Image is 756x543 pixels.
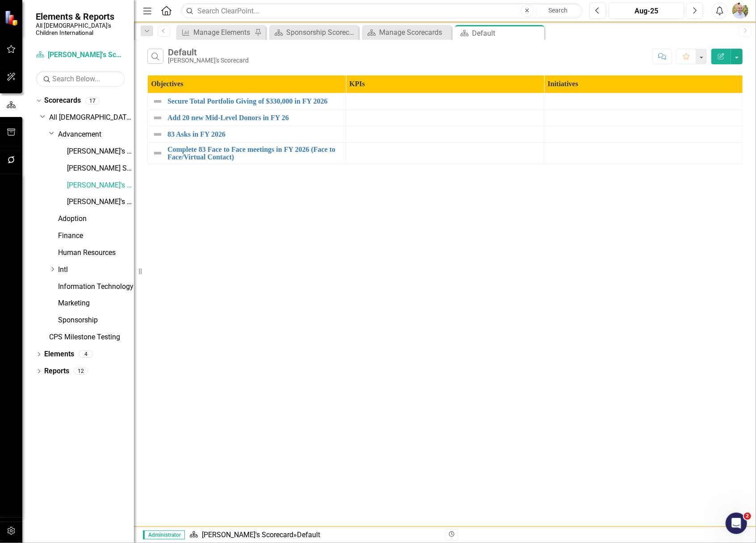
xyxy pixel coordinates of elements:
[193,27,252,38] div: Manage Elements
[58,265,134,275] a: Intl
[744,513,751,520] span: 2
[67,197,134,207] a: [PERSON_NAME]'s Scorecard
[67,180,134,191] a: [PERSON_NAME]'s Scorecard
[58,282,134,292] a: Information Technology
[58,129,134,140] a: Advancement
[36,71,125,87] input: Search Below...
[148,142,346,164] td: Double-Click to Edit Right Click for Context Menu
[167,114,341,122] a: Add 20 new Mid-Level Donors in FY 26
[536,4,581,17] button: Search
[58,315,134,326] a: Sponsorship
[58,214,134,224] a: Adoption
[181,3,583,19] input: Search ClearPoint...
[726,513,747,534] iframe: Intercom live chat
[168,47,249,57] div: Default
[58,231,134,241] a: Finance
[548,7,568,14] span: Search
[189,530,439,540] div: »
[67,163,134,174] a: [PERSON_NAME] Scorecard
[297,530,320,539] div: Default
[49,332,134,343] a: CPS Milestone Testing
[44,349,74,359] a: Elements
[79,351,93,358] div: 4
[167,130,341,138] a: 83 Asks in FY 2026
[74,368,88,375] div: 12
[202,530,293,539] a: [PERSON_NAME]'s Scorecard
[612,6,681,17] div: Aug-25
[152,129,163,140] img: Not Defined
[472,28,542,39] div: Default
[67,146,134,157] a: [PERSON_NAME]'s Scorecard
[58,248,134,258] a: Human Resources
[148,93,346,109] td: Double-Click to Edit Right Click for Context Menu
[364,27,449,38] a: Manage Scorecards
[732,3,748,19] img: Nate Dawson
[152,96,163,107] img: Not Defined
[179,27,252,38] a: Manage Elements
[271,27,356,38] a: Sponsorship Scorecard
[49,113,134,123] a: All [DEMOGRAPHIC_DATA]'s Children International
[44,96,81,106] a: Scorecards
[609,3,684,19] button: Aug-25
[152,148,163,159] img: Not Defined
[36,22,125,37] small: All [DEMOGRAPHIC_DATA]'s Children International
[4,10,20,25] img: ClearPoint Strategy
[36,50,125,60] a: [PERSON_NAME]'s Scorecard
[286,27,356,38] div: Sponsorship Scorecard
[36,11,125,22] span: Elements & Reports
[168,57,249,64] div: [PERSON_NAME]'s Scorecard
[379,27,449,38] div: Manage Scorecards
[148,126,346,142] td: Double-Click to Edit Right Click for Context Menu
[167,97,341,105] a: Secure Total Portfolio Giving of $330,000 in FY 2026
[167,146,341,161] a: Complete 83 Face to Face meetings in FY 2026 (Face to Face/Virtual Contact)
[148,109,346,126] td: Double-Click to Edit Right Click for Context Menu
[44,366,69,376] a: Reports
[143,530,185,539] span: Administrator
[58,298,134,309] a: Marketing
[85,97,100,104] div: 17
[152,113,163,123] img: Not Defined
